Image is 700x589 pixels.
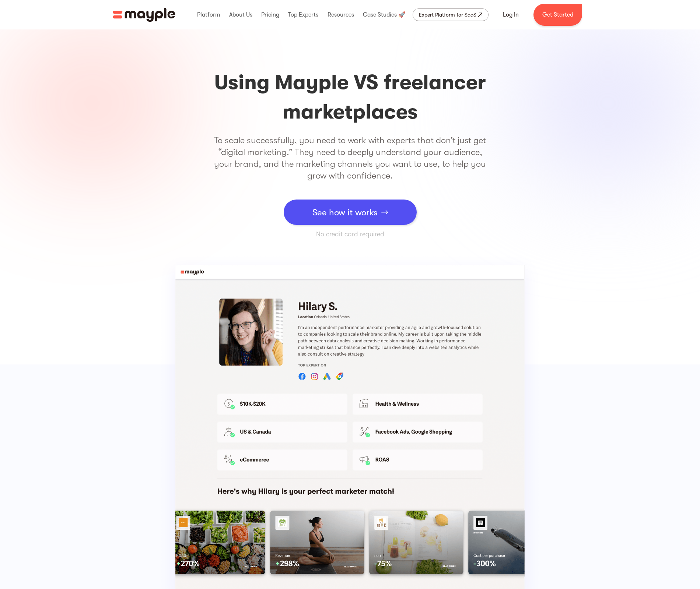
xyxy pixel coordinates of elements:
[195,3,222,27] div: Platform
[312,201,378,223] div: See how it works
[259,3,281,27] div: Pricing
[208,230,492,239] p: No credit card required
[113,8,175,22] a: home
[113,8,175,22] img: Mayple logo
[208,134,492,181] p: To scale successfully, you need to work with experts that don’t just get “digital marketing.” The...
[284,200,417,225] a: See how it works
[286,3,320,27] div: Top Experts
[413,8,489,21] a: Expert Platform for SaaS
[494,6,528,24] a: Log In
[419,10,476,19] div: Expert Platform for SaaS
[326,3,356,27] div: Resources
[533,4,582,26] a: Get Started
[227,3,254,27] div: About Us
[208,68,492,127] h1: Using Mayple VS freelancer marketplaces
